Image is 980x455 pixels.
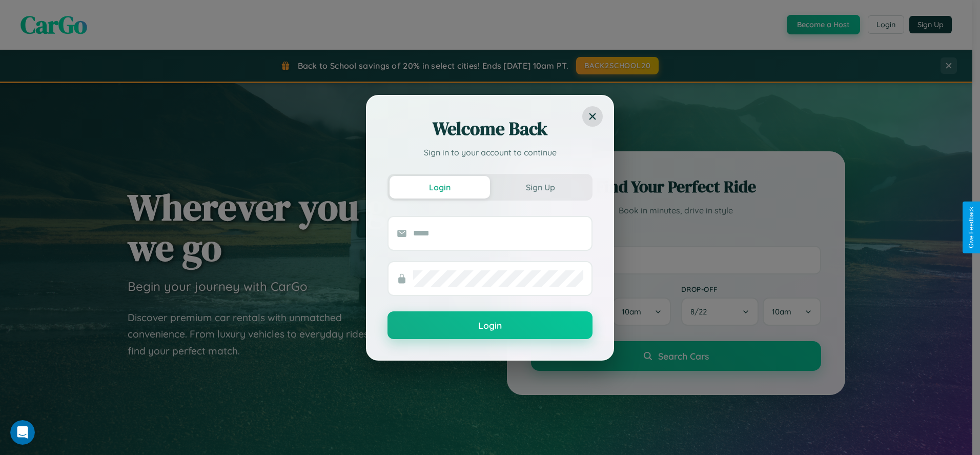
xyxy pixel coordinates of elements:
[490,176,590,199] button: Sign Up
[10,420,35,445] iframe: Intercom live chat
[387,146,593,159] p: Sign in to your account to continue
[968,207,975,248] div: Give Feedback
[387,116,593,141] h2: Welcome Back
[390,176,490,199] button: Login
[387,311,593,339] button: Login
